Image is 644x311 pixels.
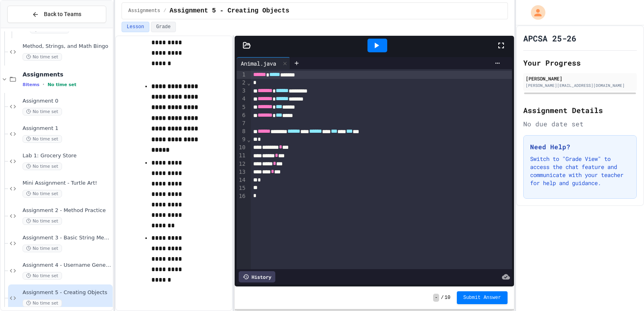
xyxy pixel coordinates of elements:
[23,235,111,241] span: Assignment 3 - Basic String Methods
[523,105,637,116] h2: Assignment Details
[526,82,634,89] div: [PERSON_NAME][EMAIL_ADDRESS][DOMAIN_NAME]
[128,8,160,14] span: Assignments
[44,10,81,19] span: Back to Teams
[526,75,634,82] div: [PERSON_NAME]
[47,82,76,87] span: No time set
[530,142,630,152] h3: Need Help?
[23,289,111,296] span: Assignment 5 - Creating Objects
[523,33,576,44] h1: APCSA 25-26
[151,22,176,32] button: Grade
[23,190,62,198] span: No time set
[23,43,111,50] span: Method, Strings, and Math Bingo
[23,163,62,170] span: No time set
[163,8,166,14] span: /
[23,272,62,280] span: No time set
[23,53,62,61] span: No time set
[23,98,111,105] span: Assignment 0
[23,108,62,115] span: No time set
[23,245,62,252] span: No time set
[43,81,44,88] span: •
[23,217,62,225] span: No time set
[23,125,111,132] span: Assignment 1
[522,3,547,22] div: My Account
[23,180,111,187] span: Mini Assignment - Turtle Art!
[23,135,62,143] span: No time set
[7,6,106,23] button: Back to Teams
[523,119,637,129] div: No due date set
[23,207,111,214] span: Assignment 2 - Method Practice
[530,155,630,187] p: Switch to "Grade View" to access the chat feature and communicate with your teacher for help and ...
[23,71,111,78] span: Assignments
[23,82,39,87] span: 8 items
[23,262,111,269] span: Assignment 4 - Username Generation
[23,152,111,159] span: Lab 1: Grocery Store
[523,57,637,68] h2: Your Progress
[169,6,289,16] span: Assignment 5 - Creating Objects
[122,22,149,32] button: Lesson
[23,299,62,307] span: No time set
